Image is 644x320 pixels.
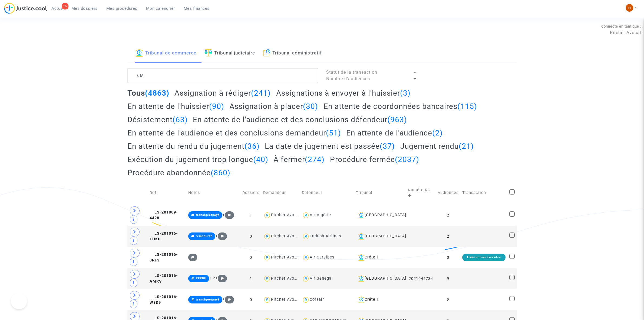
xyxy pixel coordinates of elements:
h2: En attente de coordonnées bancaires [323,102,477,111]
img: icon-user.svg [302,211,310,219]
a: Mon calendrier [142,4,179,12]
img: icon-archive.svg [263,49,270,57]
span: (90) [209,102,224,111]
img: icon-user.svg [263,211,271,219]
span: LS-201016-THKD [150,231,178,242]
h2: En attente de l'audience [346,128,443,138]
td: Audiences [436,181,460,205]
span: (4863) [145,89,169,98]
a: Tribunal judiciaire [204,44,255,63]
img: icon-banque.svg [358,296,365,303]
div: Pitcher Avocat [271,276,301,281]
span: (963) [387,115,407,124]
span: Mes finances [184,6,210,11]
td: 0 [240,226,261,247]
td: 0 [240,247,261,268]
td: 1 [240,268,261,289]
td: Transaction [460,181,507,205]
span: (3) [400,89,411,98]
span: + [215,234,227,238]
h2: La date de jugement est passée [265,141,395,151]
img: icon-faciliter-sm.svg [204,49,212,57]
span: Mes procédures [106,6,137,11]
div: Pitcher Avocat [271,297,301,302]
img: icon-banque.svg [358,275,365,282]
h2: Tous [127,88,169,98]
span: Mon calendrier [146,6,175,11]
img: icon-user.svg [263,275,271,283]
td: 9 [436,268,460,289]
img: jc-logo.svg [4,3,47,14]
div: Transaction exécutée [462,254,506,261]
td: 0 [436,247,460,268]
span: Statut de la transaction [326,70,377,75]
img: icon-user.svg [263,232,271,240]
a: Tribunal administratif [263,44,322,63]
div: [GEOGRAPHIC_DATA] [356,233,404,240]
div: Air Senegal [310,276,333,281]
span: (51) [326,128,341,137]
td: 2 [436,226,460,247]
div: Corsair [310,297,324,302]
div: Air Algérie [310,213,331,217]
td: 0 [240,289,261,310]
h2: Assignation à placer [229,102,318,111]
td: Numéro RG [406,181,436,205]
span: + [222,297,234,302]
div: Turkish Airlines [310,234,341,238]
span: (2) [432,128,443,137]
img: icon-banque.svg [358,212,365,218]
img: icon-user.svg [302,254,310,261]
span: transigéetpayé [196,213,220,217]
span: (21) [459,142,474,151]
span: (36) [245,142,260,151]
a: 16Actus [47,4,67,12]
td: 1 [240,205,261,226]
img: icon-user.svg [302,232,310,240]
img: icon-user.svg [263,254,271,261]
h2: En attente de l'huissier [127,102,224,111]
span: transigéetpayé [196,298,220,301]
td: Défendeur [300,181,354,205]
span: remboursé [196,234,213,238]
h2: Assignation à rédiger [174,88,271,98]
img: icon-user.svg [302,296,310,304]
td: Tribunal [354,181,406,205]
span: (37) [380,142,395,151]
img: icon-banque.svg [358,254,365,261]
h2: Procédure abandonnée [127,168,230,177]
h2: Jugement rendu [400,141,474,151]
span: LS-201016-AMRV [150,273,178,284]
div: 16 [62,3,68,9]
td: 2021045734 [406,268,436,289]
h2: Exécution du jugement trop longue [127,155,268,164]
span: (40) [253,155,268,164]
span: + [222,212,234,217]
span: LS-201009-4428 [150,210,178,221]
div: Pitcher Avocat [271,213,301,217]
a: Tribunal de commerce [136,44,196,63]
div: Pitcher Avocat [271,255,301,260]
span: Actus [51,6,63,11]
td: Réf. [148,181,186,205]
h2: En attente du rendu du jugement [127,141,260,151]
td: 2 [436,205,460,226]
td: Notes [186,181,240,205]
span: LS-201016-JRF3 [150,252,178,263]
div: Air Caraibes [310,255,334,260]
h2: En attente de l'audience et des conclusions défendeur [193,115,407,124]
img: fc99b196863ffcca57bb8fe2645aafd9 [626,4,633,12]
h2: Procédure fermée [330,155,419,164]
div: Créteil [356,254,404,261]
span: (2037) [395,155,419,164]
span: (860) [211,168,230,177]
td: 2 [436,289,460,310]
span: LS-201016-W8D9 [150,295,178,305]
td: Dossiers [240,181,261,205]
div: [GEOGRAPHIC_DATA] [356,275,404,282]
h2: En attente de l'audience et des conclusions demandeur [127,128,341,138]
img: icon-banque.svg [358,233,365,240]
iframe: Help Scout Beacon - Open [11,293,27,309]
a: Mes finances [179,4,214,12]
div: Pitcher Avocat [271,234,301,238]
